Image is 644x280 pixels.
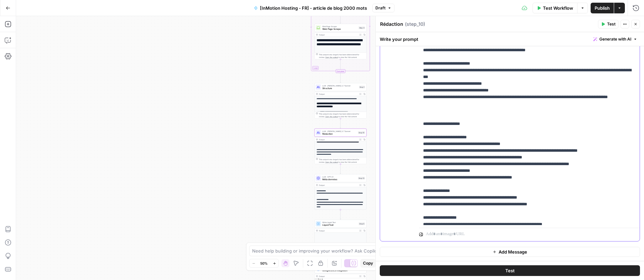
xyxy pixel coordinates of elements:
div: This output is too large & has been abbreviated for review. to view the full content. [319,158,365,163]
button: [InMotion Hosting - FR] - article de blog 2000 mots [250,3,371,13]
span: Copy [363,260,373,266]
g: Edge from step_13 to step_5 [340,210,341,219]
button: Test Workflow [533,3,577,13]
div: Step 13 [358,177,365,180]
span: 50% [260,261,268,266]
span: LLM · [PERSON_NAME] 3.7 Sonnet [322,130,357,133]
span: Copy the output [325,116,338,118]
button: Publish [591,3,614,13]
span: Test [505,267,515,274]
div: Step 1 [359,86,365,89]
span: [InMotion Hosting - FR] - article de blog 2000 mots [260,5,367,11]
span: Copy the output [325,56,338,58]
button: Test [380,265,640,276]
div: Step 4 [359,26,365,29]
button: Draft [372,4,395,12]
div: Output [319,93,357,95]
div: Output [319,229,357,232]
span: Generate with AI [599,36,631,42]
button: Add Message [380,247,640,257]
g: Edge from step_3-iteration-end to step_1 [340,73,341,83]
g: Edge from step_3 to step_4 [340,14,341,23]
span: Copy the output [325,161,338,163]
g: Edge from step_10 to step_13 [340,164,341,174]
span: Liquid Text [322,223,357,227]
span: Publish [595,5,610,11]
textarea: Rédaction [380,21,403,27]
div: Output [319,33,357,36]
span: Add Message [499,249,527,255]
div: Step 5 [359,222,365,225]
span: Méta données [322,178,357,181]
button: Generate with AI [591,35,640,44]
span: Write Liquid Text [322,221,357,224]
span: LLM · GPT-4.1 [322,176,357,178]
span: Rédaction [322,132,357,136]
div: Output [319,184,357,187]
button: Copy [360,259,376,268]
div: Complete [336,69,346,73]
span: Test [607,21,615,27]
span: Draft [375,5,385,11]
span: Web Page Scrape [322,27,357,31]
span: Web Page Scrape [322,25,357,28]
div: Write Liquid TextLiquid TextStep 5Output [315,220,367,255]
div: This output is too large & has been abbreviated for review. to view the full content. [319,53,365,59]
div: Complete [315,69,367,73]
div: Write your prompt [376,32,644,46]
div: Step 10 [358,131,365,134]
span: Structure [322,87,358,90]
span: ( step_10 ) [405,21,425,27]
button: Test [598,20,618,28]
span: LLM · [PERSON_NAME] 3.7 Sonnet [322,84,358,87]
div: Output [319,138,357,141]
g: Edge from step_1 to step_10 [340,119,341,128]
div: Output [319,275,357,278]
div: This output is too large & has been abbreviated for review. to view the full content. [319,113,365,118]
span: Test Workflow [543,5,573,11]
